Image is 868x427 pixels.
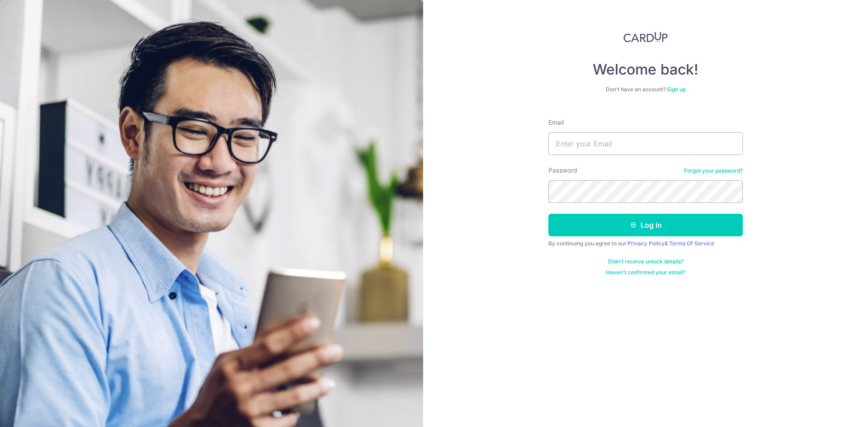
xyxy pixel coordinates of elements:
[548,166,577,175] label: Password
[548,118,564,127] label: Email
[548,61,743,79] h4: Welcome back!
[667,86,686,93] a: Sign up
[684,167,743,174] a: Forgot your password?
[623,32,668,42] img: CardUp Logo
[548,86,743,93] div: Don’t have an account?
[669,240,714,247] a: Terms Of Service
[548,240,743,247] div: By continuing you agree to our &
[627,240,665,247] a: Privacy Policy
[548,132,743,155] input: Enter your Email
[606,269,685,276] a: Haven't confirmed your email?
[608,258,684,265] a: Didn't receive unlock details?
[548,214,743,236] button: Log in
